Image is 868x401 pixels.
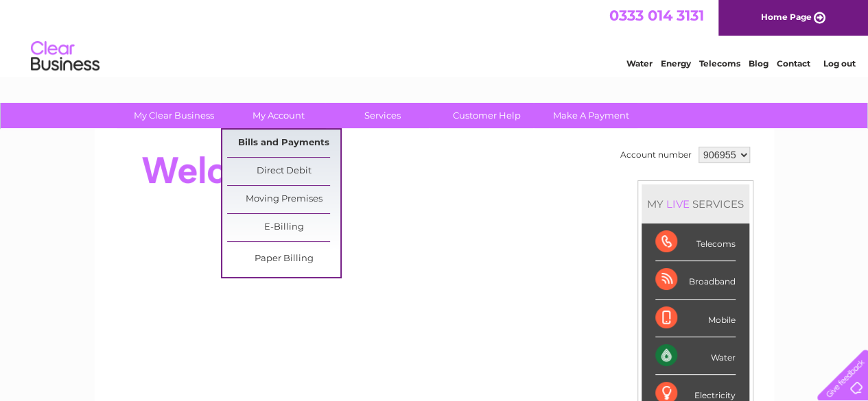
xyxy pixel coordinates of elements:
div: Clear Business is a trading name of Verastar Limited (registered in [GEOGRAPHIC_DATA] No. 3667643... [110,8,759,66]
div: MY SERVICES [642,184,749,223]
a: Moving Premises [227,186,340,213]
div: Broadband [655,261,736,299]
a: My Clear Business [117,103,231,128]
div: Water [655,337,736,375]
a: Energy [661,58,691,69]
a: Make A Payment [535,103,648,128]
a: Contact [777,58,810,69]
a: Water [626,58,653,69]
a: Blog [749,58,769,69]
a: Direct Debit [227,158,340,185]
div: Mobile [655,300,736,337]
a: Services [326,103,439,128]
a: Log out [823,58,855,69]
a: My Account [222,103,335,128]
a: Bills and Payments [227,130,340,157]
a: Customer Help [430,103,543,128]
td: Account number [617,143,695,167]
a: 0333 014 3131 [609,7,704,24]
div: LIVE [664,197,692,210]
a: Paper Billing [227,245,340,273]
a: E-Billing [227,214,340,241]
img: logo.png [30,36,100,77]
a: Telecoms [699,58,740,69]
div: Telecoms [655,223,736,261]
